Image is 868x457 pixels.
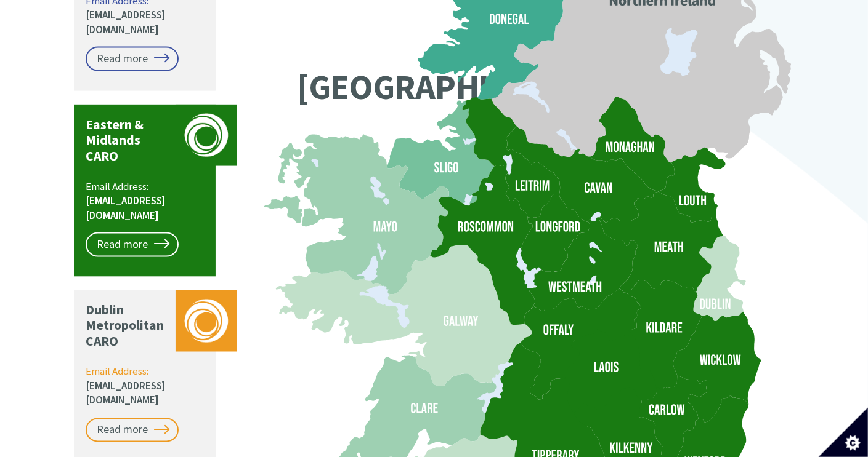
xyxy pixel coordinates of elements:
p: Eastern & Midlands CARO [86,117,169,165]
a: [EMAIL_ADDRESS][DOMAIN_NAME] [86,194,166,222]
a: [EMAIL_ADDRESS][DOMAIN_NAME] [86,380,166,408]
text: [GEOGRAPHIC_DATA] [297,65,612,109]
p: Dublin Metropolitan CARO [86,302,169,350]
a: [EMAIL_ADDRESS][DOMAIN_NAME] [86,8,166,36]
p: Email Address: [86,180,206,223]
a: Read more [86,47,179,71]
a: Read more [86,418,179,443]
a: Read more [86,232,179,257]
button: Set cookie preferences [819,408,868,457]
p: Email Address: [86,365,206,408]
